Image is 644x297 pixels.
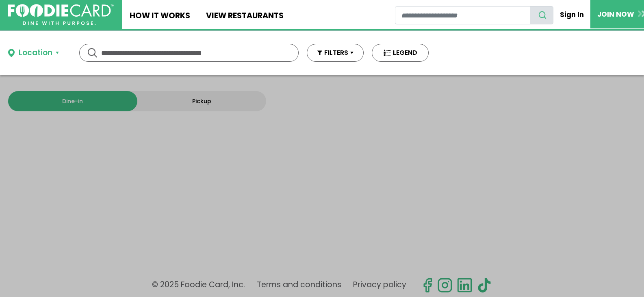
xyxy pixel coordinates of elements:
[8,4,114,26] img: FoodieCard; Eat, Drink, Save, Donate
[395,6,530,24] input: restaurant search
[19,47,52,59] div: Location
[8,47,59,59] button: Location
[530,6,553,24] button: search
[553,6,591,24] a: Sign In
[307,44,364,62] button: FILTERS
[372,44,429,62] button: LEGEND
